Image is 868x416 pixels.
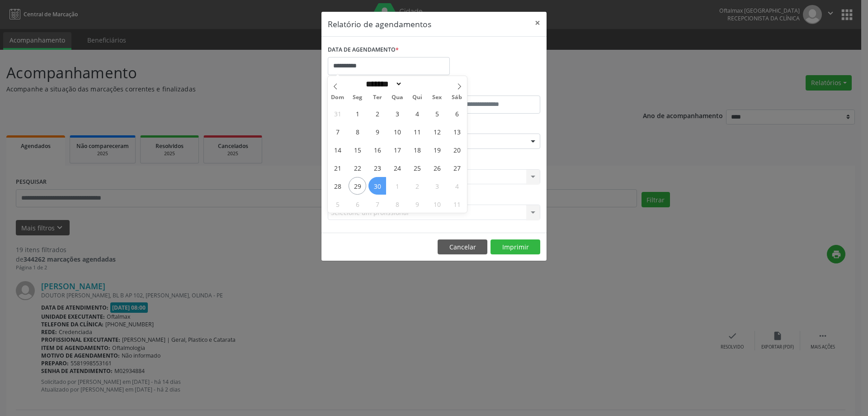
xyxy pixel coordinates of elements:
[329,159,346,177] span: Setembro 21, 2025
[349,177,366,195] span: Setembro 29, 2025
[329,141,346,158] span: Setembro 14, 2025
[428,177,446,195] span: Outubro 3, 2025
[428,105,446,122] span: Setembro 5, 2025
[528,12,547,34] button: Close
[348,95,368,100] span: Seg
[447,95,467,100] span: Sáb
[349,195,366,213] span: Outubro 6, 2025
[388,177,406,195] span: Outubro 1, 2025
[368,95,387,100] span: Ter
[388,141,406,158] span: Setembro 17, 2025
[448,159,466,177] span: Setembro 27, 2025
[368,105,386,122] span: Setembro 2, 2025
[408,195,426,213] span: Outubro 9, 2025
[428,123,446,140] span: Setembro 12, 2025
[448,177,466,195] span: Outubro 4, 2025
[428,159,446,177] span: Setembro 26, 2025
[328,18,431,30] h5: Relatório de agendamentos
[349,123,366,140] span: Setembro 8, 2025
[363,79,402,89] select: Month
[402,79,432,89] input: Year
[388,159,406,177] span: Setembro 24, 2025
[448,141,466,158] span: Setembro 20, 2025
[368,195,386,213] span: Outubro 7, 2025
[329,123,346,140] span: Setembro 7, 2025
[491,239,540,255] button: Imprimir
[388,195,406,213] span: Outubro 8, 2025
[368,141,386,158] span: Setembro 16, 2025
[368,159,386,177] span: Setembro 23, 2025
[349,141,366,158] span: Setembro 15, 2025
[436,81,540,96] label: ATÉ
[408,123,426,140] span: Setembro 11, 2025
[388,105,406,122] span: Setembro 3, 2025
[329,177,346,195] span: Setembro 28, 2025
[387,95,407,100] span: Qua
[448,123,466,140] span: Setembro 13, 2025
[349,105,366,122] span: Setembro 1, 2025
[408,105,426,122] span: Setembro 4, 2025
[368,123,386,140] span: Setembro 9, 2025
[328,43,399,57] label: DATA DE AGENDAMENTO
[427,95,447,100] span: Sex
[428,141,446,158] span: Setembro 19, 2025
[408,177,426,195] span: Outubro 2, 2025
[328,95,348,100] span: Dom
[408,159,426,177] span: Setembro 25, 2025
[448,105,466,122] span: Setembro 6, 2025
[408,141,426,158] span: Setembro 18, 2025
[349,159,366,177] span: Setembro 22, 2025
[368,177,386,195] span: Setembro 30, 2025
[438,239,487,255] button: Cancelar
[448,195,466,213] span: Outubro 11, 2025
[329,195,346,213] span: Outubro 5, 2025
[407,95,427,100] span: Qui
[388,123,406,140] span: Setembro 10, 2025
[428,195,446,213] span: Outubro 10, 2025
[329,105,346,122] span: Agosto 31, 2025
